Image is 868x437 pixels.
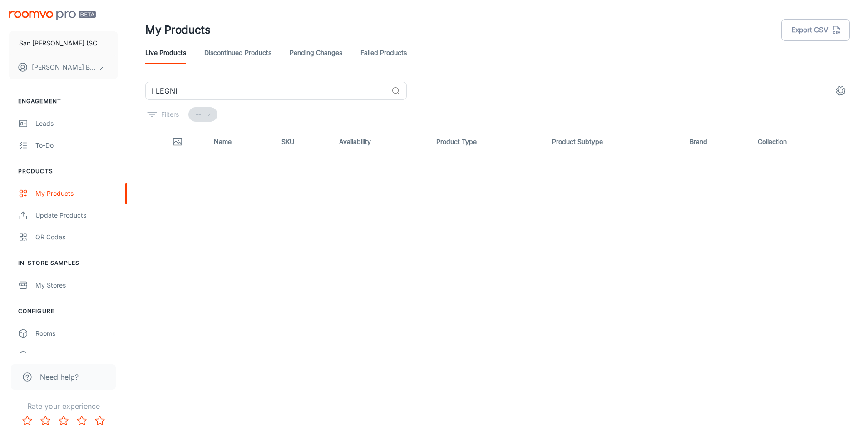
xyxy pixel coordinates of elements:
div: Branding [35,350,118,360]
p: Rate your experience [7,401,119,412]
div: QR Codes [35,232,118,242]
div: Update Products [35,210,118,220]
button: Export CSV [781,19,850,41]
button: Rate 4 star [73,412,91,430]
th: Collection [750,129,850,154]
a: Discontinued Products [204,42,271,64]
th: Brand [682,129,750,154]
svg: Thumbnail [172,136,183,147]
button: San [PERSON_NAME] (SC San Marco Design SRL) [9,31,118,55]
th: Product Subtype [545,129,682,154]
a: Failed Products [360,42,407,64]
button: [PERSON_NAME] BIZGA [9,55,118,79]
div: Leads [35,119,118,129]
button: settings [832,82,850,100]
a: Live Products [145,42,186,64]
div: My Products [35,189,118,199]
div: To-do [35,140,118,150]
div: My Stores [35,280,118,290]
p: San [PERSON_NAME] (SC San Marco Design SRL) [19,38,108,48]
th: SKU [274,129,331,154]
a: Pending Changes [290,42,342,64]
button: Rate 3 star [54,412,73,430]
div: Rooms [35,328,110,338]
th: Availability [332,129,429,154]
th: Product Type [429,129,545,154]
button: Rate 1 star [18,412,36,430]
h1: My Products [145,22,211,38]
button: Rate 2 star [36,412,54,430]
p: [PERSON_NAME] BIZGA [32,62,96,72]
img: Roomvo PRO Beta [9,11,96,20]
span: Need help? [40,372,79,382]
input: Search [145,82,388,100]
th: Name [207,129,275,154]
button: Rate 5 star [91,412,109,430]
